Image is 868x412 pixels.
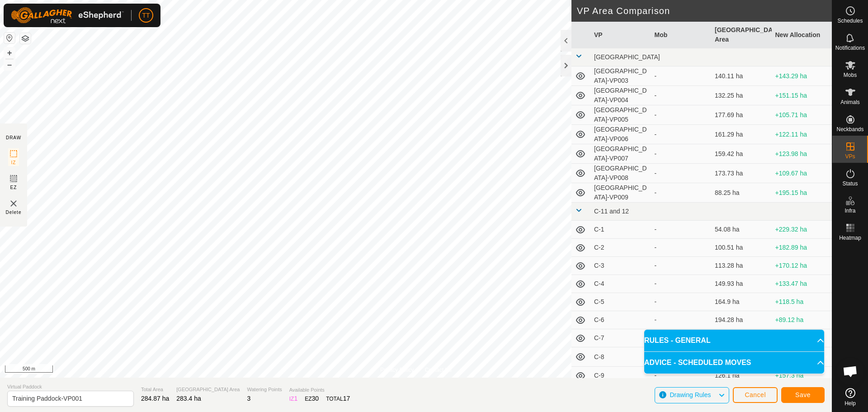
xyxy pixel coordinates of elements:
span: 284.87 ha [141,395,169,402]
td: [GEOGRAPHIC_DATA]-VP007 [590,144,651,164]
th: Mob [651,22,712,48]
span: Delete [6,209,22,216]
td: C-4 [590,275,651,293]
span: Schedules [837,18,863,24]
td: 159.42 ha [711,144,772,164]
span: RULES - GENERAL [644,335,711,346]
span: Cancel [745,391,766,398]
td: C-5 [590,293,651,311]
td: 100.51 ha [711,239,772,257]
td: C-7 [590,329,651,347]
span: Help [844,401,856,406]
td: +89.12 ha [772,311,832,329]
td: +143.29 ha [772,66,832,86]
span: Heatmap [839,235,861,241]
td: [GEOGRAPHIC_DATA]-VP004 [590,86,651,105]
img: Gallagher Logo [11,7,124,24]
span: 283.4 ha [176,395,201,402]
td: 113.28 ha [711,257,772,275]
th: VP [590,22,651,48]
span: Animals [840,99,860,105]
td: +109.67 ha [772,164,832,183]
button: Map Layers [20,33,31,44]
span: C-11 and 12 [594,208,629,215]
a: Contact Us [425,366,452,374]
td: +229.32 ha [772,221,832,239]
button: Reset Map [4,33,15,43]
td: 126.1 ha [711,367,772,385]
div: DRAW [6,134,21,141]
span: EZ [10,184,17,191]
td: C-6 [590,311,651,329]
span: Notifications [835,45,865,51]
span: Drawing Rules [670,391,711,398]
a: Privacy Policy [380,366,414,374]
td: 164.9 ha [711,293,772,311]
span: Available Points [289,386,350,394]
div: - [655,149,708,159]
span: ADVICE - SCHEDULED MOVES [644,357,751,368]
div: - [655,315,708,325]
span: Save [795,391,811,398]
span: [GEOGRAPHIC_DATA] [594,53,660,61]
td: [GEOGRAPHIC_DATA]-VP009 [590,183,651,203]
td: 173.73 ha [711,164,772,183]
td: 177.69 ha [711,105,772,125]
td: C-9 [590,367,651,385]
span: Virtual Paddock [7,383,134,391]
td: +105.71 ha [772,105,832,125]
button: – [4,59,15,70]
div: - [655,71,708,81]
div: - [655,297,708,307]
span: Status [842,181,858,186]
span: 17 [343,395,350,402]
div: - [655,110,708,120]
td: 54.08 ha [711,221,772,239]
div: Open chat [837,358,864,385]
div: - [655,243,708,252]
h2: VP Area Comparison [577,5,832,16]
div: - [655,371,708,380]
td: +170.12 ha [772,257,832,275]
img: VP [8,198,19,209]
td: +195.15 ha [772,183,832,203]
td: C-1 [590,221,651,239]
th: [GEOGRAPHIC_DATA] Area [711,22,772,48]
td: +182.89 ha [772,239,832,257]
p-accordion-header: RULES - GENERAL [644,330,824,351]
td: C-8 [590,347,651,367]
div: TOTAL [326,394,350,403]
p-accordion-header: ADVICE - SCHEDULED MOVES [644,352,824,374]
div: - [655,169,708,178]
button: + [4,47,15,58]
td: 132.25 ha [711,86,772,105]
td: +133.47 ha [772,275,832,293]
span: 30 [312,395,319,402]
div: - [655,188,708,198]
span: TT [142,11,150,20]
button: Save [781,387,825,403]
td: [GEOGRAPHIC_DATA]-VP006 [590,125,651,144]
a: Help [832,384,868,410]
td: [GEOGRAPHIC_DATA]-VP005 [590,105,651,125]
td: 194.28 ha [711,311,772,329]
div: EZ [305,394,319,403]
span: Watering Points [247,386,282,393]
td: C-2 [590,239,651,257]
span: [GEOGRAPHIC_DATA] Area [176,386,240,393]
div: - [655,261,708,270]
td: [GEOGRAPHIC_DATA]-VP008 [590,164,651,183]
span: Infra [844,208,855,213]
td: 140.11 ha [711,66,772,86]
span: Total Area [141,386,169,393]
td: +118.5 ha [772,293,832,311]
td: C-3 [590,257,651,275]
div: - [655,91,708,100]
td: +123.98 ha [772,144,832,164]
span: 1 [294,395,297,402]
td: 161.29 ha [711,125,772,144]
button: Cancel [733,387,778,403]
span: 3 [247,395,250,402]
td: +122.11 ha [772,125,832,144]
div: IZ [289,394,297,403]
